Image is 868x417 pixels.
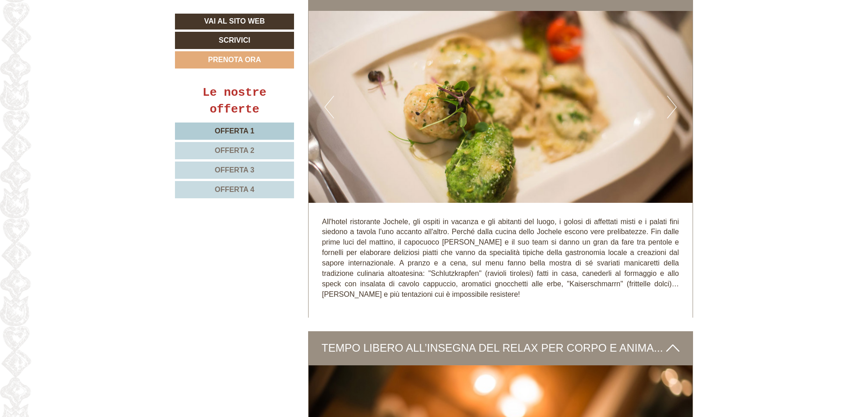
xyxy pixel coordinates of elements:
[175,84,294,118] div: Le nostre offerte
[667,96,677,118] button: Next
[175,32,294,49] a: Scrivici
[215,166,254,174] span: Offerta 3
[215,186,254,193] span: Offerta 4
[215,147,254,154] span: Offerta 2
[175,14,294,29] a: Vai al sito web
[215,127,254,135] span: Offerta 1
[322,217,679,300] p: All'hotel ristorante Jochele, gli ospiti in vacanza e gli abitanti del luogo, i golosi di affetta...
[175,51,294,69] a: Prenota ora
[324,96,334,118] button: Previous
[308,331,693,365] div: TEMPO LIBERO ALL’INSEGNA DEL RELAX PER CORPO E ANIMA...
